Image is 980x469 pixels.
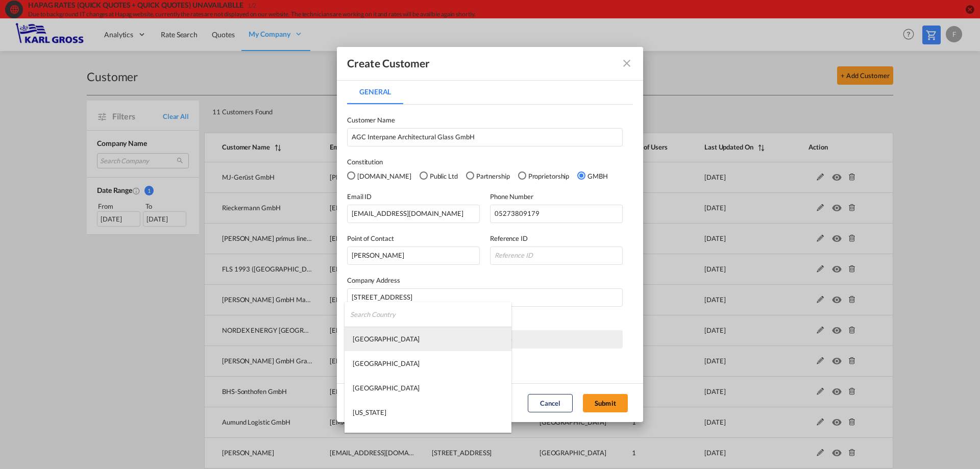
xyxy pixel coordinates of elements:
[350,302,511,327] input: Search Country
[353,408,386,417] div: [US_STATE]
[353,359,420,368] div: [GEOGRAPHIC_DATA]
[353,334,420,343] div: [GEOGRAPHIC_DATA]
[353,432,420,441] div: [GEOGRAPHIC_DATA]
[353,383,420,392] div: [GEOGRAPHIC_DATA]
